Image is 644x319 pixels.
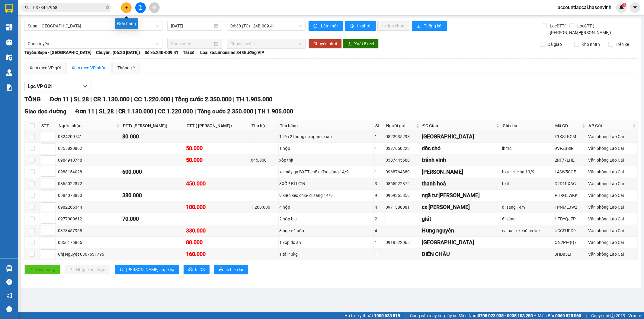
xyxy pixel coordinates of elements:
[588,251,636,257] div: Văn phòng Lào Cai
[588,180,636,187] div: Văn phòng Lào Cai
[186,238,249,247] div: 80.000
[422,250,500,258] div: DIỄN CHÂU
[6,54,12,61] img: warehouse-icon
[622,3,626,7] sup: 1
[344,312,400,319] span: Hỗ trợ kỹ thuật:
[588,204,636,210] div: Văn phòng Lào Cai
[120,267,124,272] span: sort-ascending
[122,132,184,141] div: 80.000
[75,108,95,115] span: Đơn 11
[250,121,279,131] th: Thu hộ
[124,5,129,10] span: plus
[588,169,636,175] div: Văn phòng Lào Cai
[186,250,249,258] div: 160.000
[548,23,585,36] span: Lọc DTT( [PERSON_NAME])
[30,65,61,71] div: Xem theo VP gửi
[226,266,243,273] span: In biên lai
[555,133,586,140] div: F1KSLKCM
[279,121,374,131] th: Tên hàng
[589,122,631,129] span: VP Gửi
[121,121,185,131] th: DTT( [PERSON_NAME])
[90,96,92,103] span: |
[158,108,193,115] span: CC 1.220.000
[255,108,256,115] span: |
[122,215,184,223] div: 70.000
[502,227,553,234] div: sa pa - xe chốt cước
[280,169,373,175] div: xe máy ga BXTT chỗ c đào sáng 14/9
[502,180,553,187] div: bxtt
[348,42,352,46] span: download
[71,96,72,103] span: |
[5,4,13,13] img: logo-vxr
[280,216,373,222] div: 2 hộp bia
[555,145,586,152] div: 9VFZBSIR
[58,204,120,210] div: 0982265344
[354,40,374,47] span: Xuất Excel
[386,204,420,210] div: 0971388081
[28,83,52,90] span: Lọc VP Gửi
[588,145,636,152] div: Văn phòng Lào Cai
[422,191,500,200] div: ngã tư [PERSON_NAME]
[131,96,133,103] span: |
[6,279,12,285] span: question-circle
[309,21,343,31] button: syncLàm mới
[40,121,57,131] th: STT
[422,238,500,247] div: [GEOGRAPHIC_DATA]
[258,108,293,115] span: TH 1.905.000
[422,132,500,141] div: [GEOGRAPHIC_DATA]
[554,143,588,154] td: 9VFZBSIR
[502,169,553,175] div: bxtt; ck c hà 13/9
[58,145,120,152] div: 0355820862
[554,237,588,248] td: QN2PFQQ7
[58,239,120,246] div: 0856176866
[83,84,88,89] span: down
[280,180,373,187] div: 3XỐP BÌ LỢN
[587,143,637,154] td: Văn phòng Lào Cai
[375,251,383,257] div: 1
[6,265,12,272] img: warehouse-icon
[375,180,383,187] div: 3
[422,168,500,176] div: [PERSON_NAME]
[24,82,91,91] button: Lọc VP Gửi
[377,21,410,31] button: In đơn chọn
[587,248,637,260] td: Văn phòng Lào Cai
[619,5,624,10] img: icon-new-feature
[214,265,248,274] button: printerIn biên lai
[280,204,373,210] div: 4 hộp
[126,266,174,273] span: [PERSON_NAME] sắp xếp
[280,192,373,199] div: 9 kiện kẹo chip- đi sáng 14/9
[3,35,49,45] h2: GY4GGKF2
[375,192,383,199] div: 9
[502,216,553,222] div: đi sáng
[280,251,373,257] div: 1 tải 40kg
[586,312,587,319] span: |
[422,144,500,153] div: dốc chó
[149,2,160,13] button: aim
[386,157,420,163] div: 0387445588
[186,203,249,211] div: 100.000
[59,122,115,129] span: Người nhận
[6,293,12,298] span: notification
[236,96,272,103] span: TH 1.905.000
[555,157,586,163] div: 2RT77LHE
[50,96,69,103] span: Đơn 11
[230,21,302,30] span: 06:30 (TC) - 24B-009.41
[175,96,232,103] span: Tổng cước 2.350.000
[135,2,146,13] button: file-add
[502,204,553,210] div: đi sáng 14/9
[610,314,615,318] span: copyright
[313,24,319,29] span: sync
[58,216,120,222] div: 0977000612
[554,131,588,143] td: F1KSLKCM
[588,216,636,222] div: Văn phòng Lào Cai
[186,226,249,235] div: 330.000
[375,157,383,163] div: 1
[375,204,383,210] div: 4
[121,2,132,13] button: plus
[25,8,91,31] b: [PERSON_NAME] (Vinh - Sapa)
[405,312,405,319] span: |
[280,133,373,140] div: 1 liền 2 thùng nc ngâm chân
[24,50,91,55] b: Tuyến: Sapa - [GEOGRAPHIC_DATA]
[588,157,636,163] div: Văn phòng Lào Cai
[106,5,109,11] span: close-circle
